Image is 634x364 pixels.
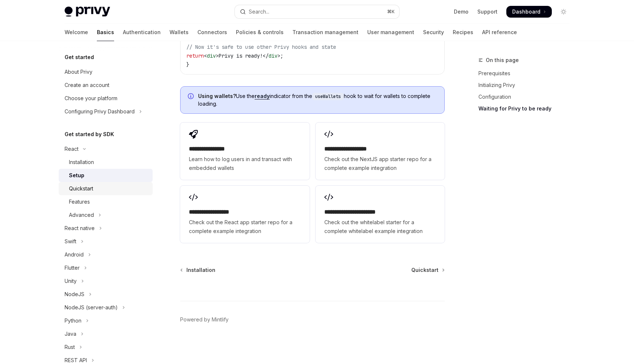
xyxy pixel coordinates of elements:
[69,211,94,219] div: Advanced
[216,52,219,59] span: >
[65,94,117,103] div: Choose your platform
[65,277,77,285] div: Unity
[198,92,437,108] span: Use the indicator from the hook to wait for wallets to complete loading.
[59,65,153,79] a: About Privy
[236,23,284,41] a: Policies & controls
[59,92,153,105] a: Choose your platform
[65,316,81,325] div: Python
[65,330,76,338] div: Java
[263,52,269,59] span: </
[59,208,153,222] button: Toggle Advanced section
[186,266,215,274] span: Installation
[189,155,300,172] span: Learn how to log users in and transact with embedded wallets
[558,6,569,18] button: Toggle dark mode
[312,93,344,100] code: useWallets
[235,5,399,18] button: Open search
[188,93,195,101] svg: Info
[65,81,109,90] div: Create an account
[59,156,153,169] a: Installation
[219,52,263,59] span: Privy is ready!
[197,23,227,41] a: Connectors
[506,6,552,18] a: Dashboard
[59,288,153,301] button: Toggle NodeJS section
[69,171,84,180] div: Setup
[59,169,153,182] a: Setup
[65,303,118,312] div: NodeJS (server-auth)
[180,123,309,180] a: **** **** **** *Learn how to log users in and transact with embedded wallets
[411,266,438,274] span: Quickstart
[65,250,84,259] div: Android
[180,186,309,243] a: **** **** **** ***Check out the React app starter repo for a complete example integration
[186,61,189,68] span: }
[65,130,114,139] h5: Get started by SDK
[65,224,95,233] div: React native
[65,237,76,246] div: Swift
[324,155,436,172] span: Check out the NextJS app starter repo for a complete example integration
[59,79,153,92] a: Create an account
[65,145,79,153] div: React
[292,23,358,41] a: Transaction management
[411,266,444,274] a: Quickstart
[65,290,84,299] div: NodeJS
[59,274,153,288] button: Toggle Unity section
[269,52,277,59] span: div
[170,23,189,41] a: Wallets
[454,8,469,15] a: Demo
[324,218,436,236] span: Check out the whitelabel starter for a complete whitelabel example integration
[478,103,575,114] a: Waiting for Privy to be ready
[280,52,283,59] span: ;
[180,316,229,323] a: Powered by Mintlify
[477,8,498,15] a: Support
[59,105,153,118] button: Toggle Configuring Privy Dashboard section
[316,186,445,243] a: **** **** **** **** ***Check out the whitelabel starter for a complete whitelabel example integra...
[478,68,575,79] a: Prerequisites
[65,263,80,272] div: Flutter
[65,107,135,116] div: Configuring Privy Dashboard
[478,91,575,103] a: Configuration
[59,327,153,341] button: Toggle Java section
[512,8,540,15] span: Dashboard
[249,7,269,16] div: Search...
[65,53,94,62] h5: Get started
[59,195,153,208] a: Features
[482,23,517,41] a: API reference
[486,56,519,65] span: On this page
[181,266,215,274] a: Installation
[387,9,395,15] span: ⌘ K
[277,52,280,59] span: >
[59,301,153,314] button: Toggle NodeJS (server-auth) section
[367,23,414,41] a: User management
[59,261,153,274] button: Toggle Flutter section
[453,23,473,41] a: Recipes
[69,184,93,193] div: Quickstart
[198,93,236,99] strong: Using wallets?
[478,79,575,91] a: Initializing Privy
[65,7,110,17] img: light logo
[186,44,336,50] span: // Now it's safe to use other Privy hooks and state
[207,52,216,59] span: div
[69,158,94,167] div: Installation
[423,23,444,41] a: Security
[69,197,90,206] div: Features
[65,23,88,41] a: Welcome
[316,123,445,180] a: **** **** **** ****Check out the NextJS app starter repo for a complete example integration
[65,68,92,76] div: About Privy
[65,343,75,352] div: Rust
[255,93,270,99] a: ready
[123,23,161,41] a: Authentication
[97,23,114,41] a: Basics
[59,222,153,235] button: Toggle React native section
[59,341,153,354] button: Toggle Rust section
[59,142,153,156] button: Toggle React section
[59,248,153,261] button: Toggle Android section
[186,52,204,59] span: return
[204,52,207,59] span: <
[59,182,153,195] a: Quickstart
[59,314,153,327] button: Toggle Python section
[59,235,153,248] button: Toggle Swift section
[189,218,300,236] span: Check out the React app starter repo for a complete example integration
